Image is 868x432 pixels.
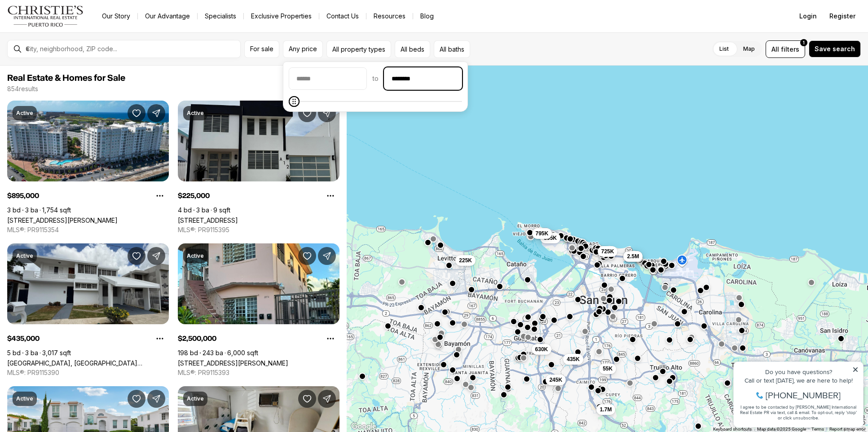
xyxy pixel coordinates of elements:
button: Share Property [147,247,165,265]
button: Share Property [147,390,165,408]
button: Share Property [318,390,336,408]
button: 795K [532,228,552,238]
span: [PHONE_NUMBER] [37,42,112,51]
button: 630K [531,344,551,354]
button: 225K [455,255,476,266]
span: to [372,75,379,82]
button: 435K [563,353,583,364]
button: Contact Us [319,10,366,22]
button: Save Property: 153 CALLE MARTINETE [128,390,145,408]
button: Any price [283,40,323,58]
span: Register [829,13,855,20]
p: Active [16,252,33,260]
p: Active [187,395,204,402]
label: List [712,41,736,57]
button: Register [824,7,861,25]
button: Share Property [318,247,336,265]
span: 895K [544,234,557,242]
span: 55K [603,365,612,372]
p: Active [16,110,33,117]
span: All [771,44,779,54]
span: Save search [815,45,855,53]
button: Save Property: College Park IV LOVAINA [128,247,145,265]
button: Property options [322,330,339,348]
button: Login [794,7,822,25]
button: Save Property: Calle 1 VILLAS DE LEVITTOWN #A12 [298,104,316,122]
a: Calle 1 VILLAS DE LEVITTOWN #A12, TOA BAJA PR, 00949 [178,216,238,224]
button: Allfilters1 [766,40,805,58]
input: priceMax [384,68,462,89]
button: Property options [151,330,169,348]
a: Blog [413,10,441,22]
button: Save search [809,40,861,57]
p: 854 results [7,85,38,93]
span: 245K [549,376,562,384]
button: Save Property: 2256 CACIQUE [298,247,316,265]
button: 55K [599,363,616,374]
span: Any price [289,45,317,53]
span: Login [799,13,817,20]
button: Share Property [147,104,165,122]
a: 100 DEL MUELLE #1905, SAN JUAN PR, 00901 [7,216,118,224]
p: Active [187,110,204,117]
div: Do you have questions? [9,20,130,26]
button: 2.5M [623,251,643,262]
a: Our Story [95,10,137,22]
button: All beds [395,40,430,58]
a: College Park IV LOVAINA, SAN JUAN PR, 00921 [7,359,169,367]
button: 895K [540,233,560,243]
img: logo [7,5,84,27]
button: Property options [151,187,169,205]
span: 2.5M [627,253,639,260]
div: Call or text [DATE], we are here to help! [9,29,130,35]
span: 435K [567,355,580,362]
p: Active [187,252,204,260]
span: 795K [535,229,548,237]
button: 1.2M [623,251,642,261]
span: Real Estate & Homes for Sale [7,74,125,83]
button: For sale [244,40,279,58]
a: Exclusive Properties [244,10,319,22]
button: All property types [326,40,391,58]
a: Resources [366,10,413,22]
a: 2256 CACIQUE, SAN JUAN PR, 00913 [178,359,288,367]
input: priceMin [289,68,366,89]
button: Save Property: 100 DEL MUELLE #1905 [128,104,145,122]
button: Share Property [318,104,336,122]
p: Active [16,395,33,402]
span: 725K [601,247,614,255]
button: 245K [546,375,566,385]
a: Specialists [198,10,243,22]
button: 1.7M [596,404,615,414]
span: Maximum [289,96,300,107]
span: 225K [459,257,472,264]
label: Map [736,41,762,57]
button: Property options [322,187,339,205]
span: 630K [535,345,548,353]
button: 725K [597,246,617,256]
span: For sale [250,45,273,53]
span: filters [781,44,799,54]
button: All baths [434,40,470,58]
span: I agree to be contacted by [PERSON_NAME] International Real Estate PR via text, call & email. To ... [11,55,128,72]
span: 1.7M [599,406,612,413]
a: Our Advantage [138,10,197,22]
span: 1 [803,39,805,46]
button: Save Property: [298,390,316,408]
